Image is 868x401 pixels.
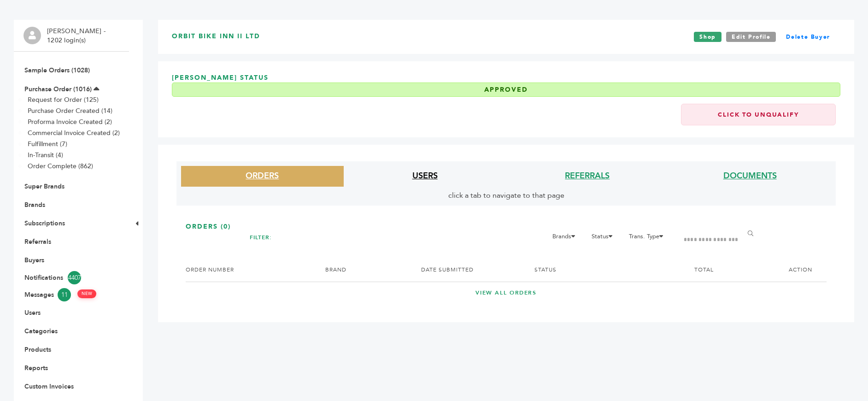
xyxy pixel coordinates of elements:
a: Purchase Order (1016) [24,85,92,94]
th: STATUS [523,258,683,282]
a: Fulfillment (7) [28,140,67,148]
li: [PERSON_NAME] - 1202 login(s) [47,27,108,45]
a: ORDERS [246,170,279,182]
div: Approved [172,83,840,97]
a: Buyers [24,256,44,265]
a: Reports [24,364,48,372]
a: Purchase Order Created (14) [28,106,112,115]
a: Custom Invoices [24,382,74,391]
th: BRAND [314,258,410,282]
a: Brands [24,200,45,209]
a: Order Complete (862) [28,162,93,171]
a: Sample Orders (1028) [24,66,90,75]
span: NEW [77,289,96,298]
a: Products [24,345,51,354]
a: Shop [694,32,721,42]
a: Referrals [24,237,51,246]
a: Super Brands [24,182,65,191]
a: In-Transit (4) [28,151,63,159]
a: Users [24,308,41,317]
span: 11 [58,288,71,301]
span: click a tab to navigate to that page [448,190,564,200]
a: Subscriptions [24,219,65,228]
th: ACTION [763,258,827,282]
input: Filter by keywords [677,231,748,249]
a: Delete Buyer [780,32,836,42]
th: DATE SUBMITTED [410,258,523,282]
a: REFERRALS [565,170,610,182]
a: VIEW ALL ORDERS [186,289,827,297]
li: Status [587,231,622,247]
a: Request for Order (125) [28,95,99,104]
li: Brands [548,231,585,247]
th: ORDER NUMBER [186,258,314,282]
a: Notifications4407 [24,271,118,284]
h3: [PERSON_NAME] Status [172,73,840,104]
img: profile.png [23,27,41,44]
a: Categories [24,327,58,336]
a: Proforma Invoice Created (2) [28,118,112,126]
span: 4407 [68,271,81,284]
h2: FILTER: [250,231,272,244]
a: Messages11 NEW [24,288,118,301]
h1: ORDERS (0) [186,222,827,231]
a: Click to Unqualify [681,104,836,125]
a: USERS [412,170,438,182]
h3: Orbit Bike Inn II Ltd [172,32,260,42]
a: DOCUMENTS [723,170,777,182]
a: Commercial Invoice Created (2) [28,129,120,137]
th: TOTAL [683,258,762,282]
a: Edit Profile [726,32,776,42]
li: Trans. Type [624,231,673,247]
